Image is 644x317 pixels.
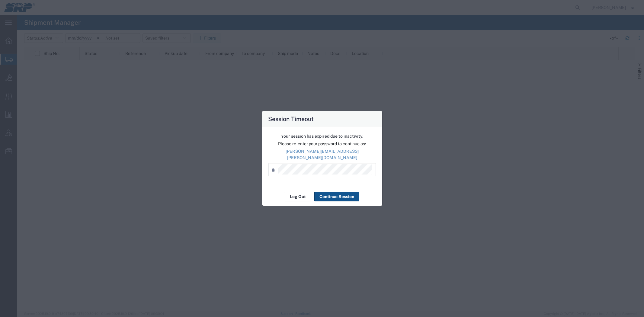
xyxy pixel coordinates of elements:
[268,133,376,139] p: Your session has expired due to inactivity.
[268,114,314,123] h4: Session Timeout
[268,141,376,147] p: Please re-enter your password to continue as:
[268,148,376,161] p: [PERSON_NAME][EMAIL_ADDRESS][PERSON_NAME][DOMAIN_NAME]
[285,192,311,201] button: Log Out
[314,192,359,201] button: Continue Session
